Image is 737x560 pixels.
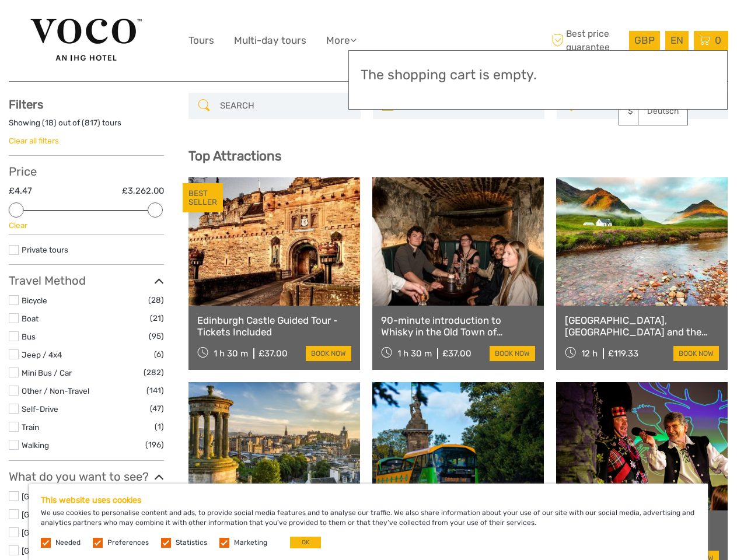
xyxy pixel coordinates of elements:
a: Self-Drive [22,404,58,414]
a: Other / Non-Travel [22,386,89,395]
a: Jeep / 4x4 [22,350,62,359]
span: (47) [150,402,164,415]
p: We're away right now. Please check back later! [16,20,132,30]
a: book now [306,346,351,361]
strong: Filters [9,97,43,111]
a: [GEOGRAPHIC_DATA] [22,510,101,519]
span: (95) [149,330,164,343]
a: More [326,32,357,49]
a: [GEOGRAPHIC_DATA] [22,546,101,555]
span: (141) [146,384,164,397]
label: Needed [55,538,81,548]
span: 1 h 30 m [214,348,248,359]
h3: Price [9,164,164,178]
a: Boat [22,314,39,323]
a: Bicycle [22,296,47,305]
a: 90-minute introduction to Whisky in the Old Town of [GEOGRAPHIC_DATA] [381,314,535,338]
label: 18 [45,117,54,128]
a: Walking [22,440,49,450]
a: Deutsch [638,101,687,122]
div: £37.00 [442,348,471,359]
button: OK [290,537,321,548]
span: GBP [634,34,655,46]
h5: This website uses cookies [41,495,696,505]
a: Train [22,422,39,432]
span: (21) [150,311,164,325]
div: Clear [9,220,164,231]
input: SEARCH [215,96,354,116]
label: Statistics [176,538,207,548]
img: 2351-3db78779-5b4c-4a66-84b1-85ae754ee32d_logo_big.jpg [22,10,151,71]
h3: What do you want to see? [9,470,164,484]
span: (6) [154,348,164,361]
div: Showing ( ) out of ( ) tours [9,117,164,135]
div: BEST SELLER [183,183,223,212]
a: $ [619,101,659,122]
button: Open LiveChat chat widget [134,18,148,32]
span: 0 [713,34,723,46]
span: 1 h 30 m [397,348,432,359]
label: 817 [85,117,97,128]
a: Private tours [22,245,68,254]
div: EN [665,31,689,50]
div: £119.33 [608,348,638,359]
a: Multi-day tours [234,32,306,49]
label: £4.47 [9,185,32,197]
h3: Travel Method [9,274,164,288]
b: Top Attractions [188,148,281,164]
a: Clear all filters [9,136,59,145]
a: Mini Bus / Car [22,368,72,377]
a: Edinburgh Castle Guided Tour - Tickets Included [197,314,351,338]
div: We use cookies to personalise content and ads, to provide social media features and to analyse ou... [29,484,708,560]
span: (28) [148,293,164,307]
label: Marketing [234,538,267,548]
a: [GEOGRAPHIC_DATA] [22,492,101,501]
span: 12 h [581,348,598,359]
span: (1) [155,420,164,433]
div: £37.00 [259,348,288,359]
a: [GEOGRAPHIC_DATA] [22,528,101,537]
span: (196) [145,438,164,452]
a: Tours [188,32,214,49]
a: book now [673,346,719,361]
a: [GEOGRAPHIC_DATA], [GEOGRAPHIC_DATA] and the Highlands Small-Group Day Tour from [GEOGRAPHIC_DATA... [565,314,719,338]
span: (282) [144,366,164,379]
label: Preferences [107,538,149,548]
a: Bus [22,332,36,341]
h3: The shopping cart is empty. [361,67,715,83]
span: Best price guarantee [549,27,626,53]
label: £3,262.00 [122,185,164,197]
a: book now [490,346,535,361]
